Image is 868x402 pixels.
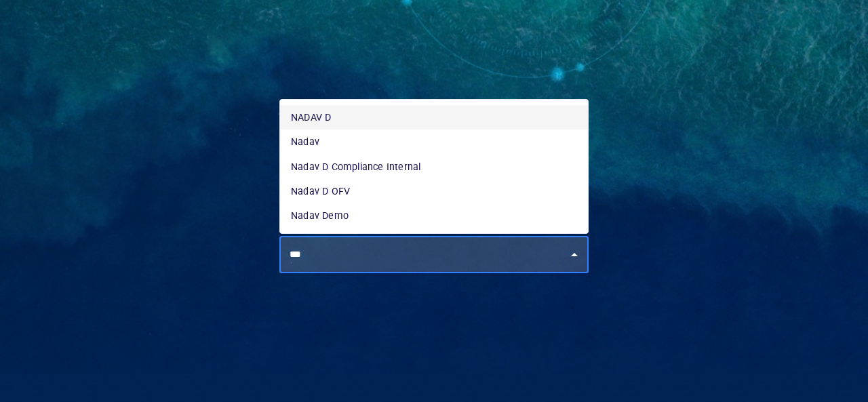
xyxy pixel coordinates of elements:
[565,245,584,264] button: Close
[280,203,588,228] li: Nadav Demo
[280,105,588,129] li: NADAV D
[280,179,588,203] li: Nadav D OFV
[810,341,858,392] iframe: Chat
[280,155,588,179] li: Nadav D Compliance Internal
[280,129,588,154] li: Nadav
